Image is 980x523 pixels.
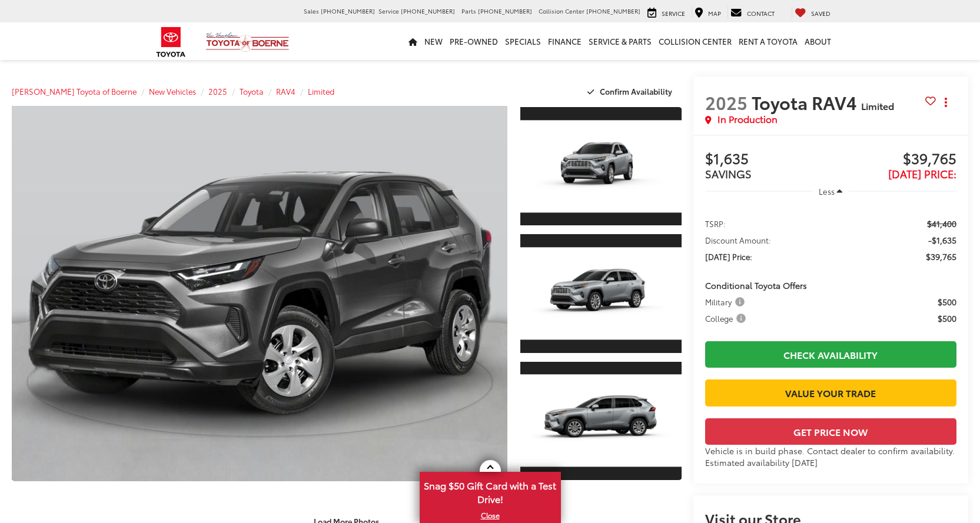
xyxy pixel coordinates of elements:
span: 2025 [705,89,748,115]
span: Map [708,9,721,18]
a: Contact [727,6,778,18]
span: Collision Center [539,6,584,15]
a: Value Your Trade [705,379,956,406]
a: [PERSON_NAME] Toyota of Boerne [12,86,137,96]
img: Toyota [149,23,193,61]
span: $41,400 [927,218,956,229]
span: -$1,635 [928,234,956,246]
span: Limited [861,99,894,112]
a: Toyota [240,86,264,96]
span: Military [705,296,747,308]
span: $500 [938,312,956,324]
span: Saved [811,9,830,18]
span: [DATE] Price: [888,166,956,181]
a: Service [645,6,688,18]
span: Contact [747,9,775,18]
img: 2025 Toyota RAV4 Limited [7,104,512,483]
a: Check Availability [705,341,956,368]
img: Vic Vaughan Toyota of Boerne [205,32,290,52]
button: Less [813,181,848,202]
span: Snag $50 Gift Card with a Test Drive! [421,473,560,509]
a: New Vehicles [149,86,196,96]
button: Actions [936,92,956,112]
span: Service [378,6,399,15]
a: About [801,22,835,60]
a: Expand Photo 2 [520,233,682,354]
span: [PHONE_NUMBER] [321,6,375,15]
span: $1,635 [705,151,831,168]
span: [PHONE_NUMBER] [478,6,532,15]
img: 2025 Toyota RAV4 Limited [519,247,683,339]
a: Specials [501,22,544,60]
span: $39,765 [926,251,956,262]
span: Confirm Availability [600,86,672,96]
span: SAVINGS [705,166,752,181]
img: 2025 Toyota RAV4 Limited [519,375,683,467]
a: Collision Center [655,22,735,60]
a: Rent a Toyota [735,22,801,60]
a: New [421,22,446,60]
button: College [705,312,750,324]
a: Finance [544,22,585,60]
a: RAV4 [276,86,295,96]
a: Expand Photo 0 [12,106,507,481]
span: TSRP: [705,218,726,229]
a: Limited [308,86,334,96]
span: Sales [304,6,319,15]
span: Discount Amount: [705,234,771,246]
a: Expand Photo 3 [520,361,682,481]
a: Service & Parts: Opens in a new tab [585,22,655,60]
button: Military [705,296,749,308]
span: Conditional Toyota Offers [705,279,807,291]
a: My Saved Vehicles [792,6,833,18]
button: Get Price Now [705,418,956,445]
button: Confirm Availability [581,81,682,102]
a: Pre-Owned [446,22,501,60]
span: Service [662,9,685,18]
span: [PHONE_NUMBER] [401,6,455,15]
span: dropdown dots [945,98,947,107]
a: Map [692,6,724,18]
a: Expand Photo 1 [520,106,682,226]
span: $39,765 [830,151,956,168]
span: Less [819,186,835,196]
span: College [705,312,748,324]
span: Toyota RAV4 [752,89,861,115]
span: $500 [938,296,956,308]
a: 2025 [208,86,227,96]
div: Vehicle is in build phase. Contact dealer to confirm availability. Estimated availability [DATE] [705,445,956,468]
span: [PHONE_NUMBER] [586,6,640,15]
span: [DATE] Price: [705,251,752,262]
span: Parts [461,6,476,15]
a: Home [405,22,421,60]
img: 2025 Toyota RAV4 Limited [519,120,683,212]
span: In Production [717,112,778,126]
